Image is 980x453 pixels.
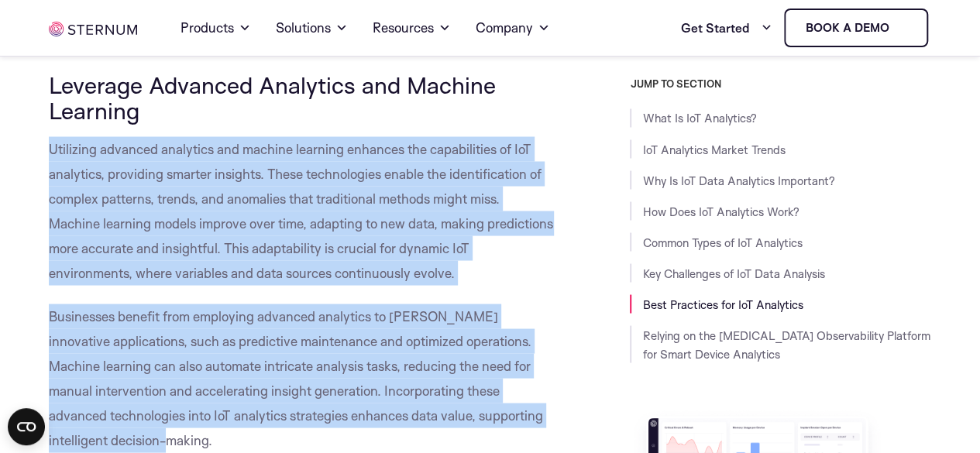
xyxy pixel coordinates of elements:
[642,111,756,125] a: What Is IoT Analytics?
[630,77,930,90] h3: JUMP TO SECTION
[642,173,834,187] a: Why Is IoT Data Analytics Important?
[49,70,496,125] span: Leverage Advanced Analytics and Machine Learning
[642,328,930,361] a: Relying on the [MEDICAL_DATA] Observability Platform for Smart Device Analytics
[642,204,799,218] a: How Does IoT Analytics Work?
[49,140,553,280] span: Utilizing advanced analytics and machine learning enhances the capabilities of IoT analytics, pro...
[784,9,928,47] a: Book a demo
[642,297,803,311] a: Best Practices for IoT Analytics
[642,142,785,156] a: IoT Analytics Market Trends
[895,22,907,34] img: sternum iot
[8,408,45,445] button: Open CMP widget
[49,307,543,448] span: Businesses benefit from employing advanced analytics to [PERSON_NAME] innovative applications, su...
[680,12,772,43] a: Get Started
[642,266,824,280] a: Key Challenges of IoT Data Analysis
[642,235,802,249] a: Common Types of IoT Analytics
[49,22,137,36] img: sternum iot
